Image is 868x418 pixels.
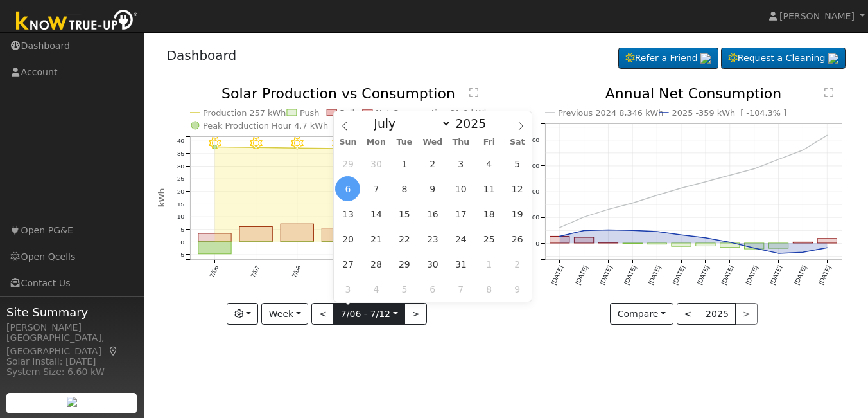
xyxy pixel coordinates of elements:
[177,150,184,157] text: 35
[752,167,757,172] circle: onclick=""
[525,214,540,221] text: 2000
[420,151,445,176] span: July 2, 2025
[476,176,501,201] span: July 11, 2025
[525,136,540,143] text: 8000
[335,176,360,201] span: July 6, 2025
[392,251,417,277] span: July 29, 2025
[598,264,613,286] text: [DATE]
[793,264,808,286] text: [DATE]
[769,243,788,248] rect: onclick=""
[575,237,594,243] rect: onclick=""
[623,264,638,286] text: [DATE]
[67,397,77,407] img: retrieve
[727,240,733,245] circle: onclick=""
[801,250,806,255] circle: onclick=""
[180,226,184,233] text: 5
[794,242,813,244] rect: onclick=""
[721,48,846,69] a: Request a Cleaning
[745,243,764,249] rect: onclick=""
[363,201,388,226] span: July 14, 2025
[557,225,562,230] circle: onclick=""
[404,303,427,325] button: >
[677,303,699,325] button: <
[606,228,611,233] circle: onclick=""
[10,7,144,36] img: Know True-Up
[332,137,345,150] i: 7/09 - Clear
[606,207,611,212] circle: onclick=""
[503,138,532,147] span: Sat
[769,264,784,286] text: [DATE]
[311,303,334,325] button: <
[177,138,184,145] text: 40
[550,237,569,244] rect: onclick=""
[177,163,184,170] text: 30
[419,138,447,147] span: Wed
[157,188,166,208] text: kWh
[825,133,830,138] circle: onclick=""
[679,233,684,238] circle: onclick=""
[605,86,782,102] text: Annual Net Consumption
[249,264,261,279] text: 7/07
[239,227,272,242] rect: onclick=""
[203,108,286,118] text: Production 257 kWh
[363,176,388,201] span: July 7, 2025
[6,304,137,321] span: Site Summary
[451,116,498,131] input: Year
[574,264,589,286] text: [DATE]
[818,239,837,243] rect: onclick=""
[700,53,711,64] img: retrieve
[672,108,787,118] text: 2025 -359 kWh [ -104.3% ]
[582,215,587,220] circle: onclick=""
[167,48,237,63] a: Dashboard
[696,264,711,286] text: [DATE]
[476,226,501,251] span: July 25, 2025
[448,151,473,176] span: July 3, 2025
[6,321,137,334] div: [PERSON_NAME]
[610,303,673,325] button: Compare
[261,303,308,325] button: Week
[340,108,354,118] text: Pull
[362,138,390,147] span: Mon
[291,137,304,150] i: 7/08 - Clear
[824,87,833,98] text: 
[727,173,733,178] circle: onclick=""
[647,243,666,244] rect: onclick=""
[420,277,445,302] span: August 6, 2025
[679,186,684,191] circle: onclick=""
[505,277,530,302] span: August 9, 2025
[367,116,451,131] select: Month
[335,151,360,176] span: June 29, 2025
[476,277,501,302] span: August 8, 2025
[557,234,562,239] circle: onclick=""
[720,264,735,286] text: [DATE]
[392,277,417,302] span: August 5, 2025
[801,148,806,153] circle: onclick=""
[505,226,530,251] span: July 26, 2025
[776,157,781,162] circle: onclick=""
[476,251,501,277] span: August 1, 2025
[672,243,691,246] rect: onclick=""
[618,48,718,69] a: Refer a Friend
[335,251,360,277] span: July 27, 2025
[703,235,708,241] circle: onclick=""
[335,277,360,302] span: August 3, 2025
[198,242,230,254] rect: onclick=""
[363,151,388,176] span: June 30, 2025
[448,201,473,226] span: July 17, 2025
[203,121,328,131] text: Peak Production Hour 4.7 kWh
[322,228,354,242] rect: onclick=""
[654,229,659,234] circle: onclick=""
[582,228,587,233] circle: onclick=""
[180,239,184,246] text: 0
[335,226,360,251] span: July 20, 2025
[178,251,184,259] text: -5
[6,331,137,358] div: [GEOGRAPHIC_DATA], [GEOGRAPHIC_DATA]
[6,355,137,368] div: Solar Install: [DATE]
[392,151,417,176] span: July 1, 2025
[335,201,360,226] span: July 13, 2025
[505,251,530,277] span: August 2, 2025
[752,246,757,251] circle: onclick=""
[296,147,299,149] circle: onclick=""
[776,251,781,256] circle: onclick=""
[281,224,313,242] rect: onclick=""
